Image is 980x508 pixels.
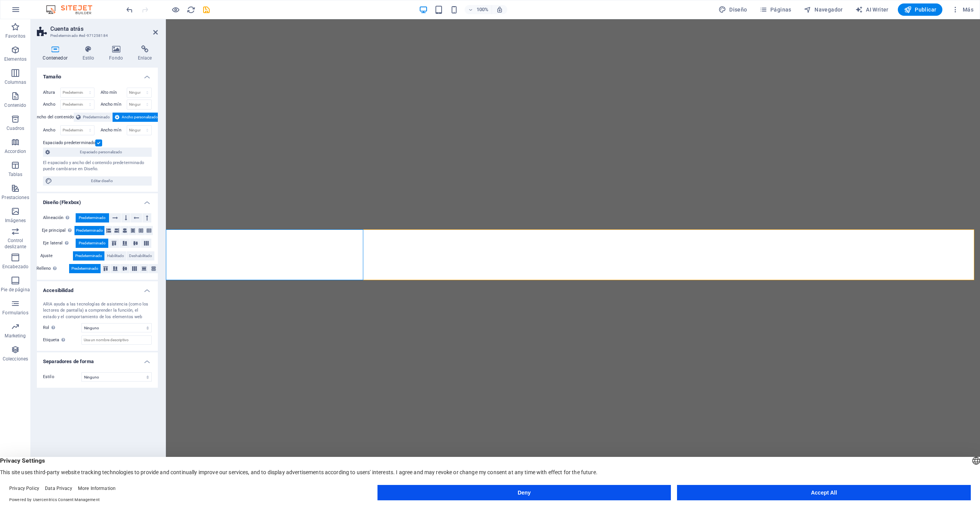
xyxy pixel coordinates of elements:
label: Alineación [43,213,76,222]
span: Editar diseño [55,176,149,186]
span: Más [952,6,973,13]
label: Ancho del contenido [34,113,74,122]
h4: Accesibilidad [37,281,158,295]
button: Predeterminado [69,264,101,273]
button: Editar diseño [43,176,152,186]
label: Eje lateral [43,239,76,248]
span: Predeterminado [79,239,106,248]
p: Colecciones [3,356,28,362]
button: Diseño [715,3,750,16]
label: Altura [43,90,60,95]
span: Predeterminado [71,264,98,273]
span: Ancho personalizado [122,113,158,122]
span: Predeterminado [83,113,110,122]
label: Espaciado predeterminado [43,138,95,148]
p: Favoritos [5,33,25,39]
button: Predeterminado [74,113,112,122]
span: Diseño [718,6,747,13]
span: Estilo [43,374,54,379]
label: Ancho mín [101,128,127,132]
p: Tablas [8,171,23,178]
span: Habilitado [107,251,124,261]
button: undo [125,5,134,14]
i: Deshacer: Acción desconocida (Ctrl+Z) [125,5,134,14]
p: Contenido [4,102,26,108]
p: Imágenes [5,217,26,224]
label: Eje principal [42,226,74,235]
button: Más [949,3,977,16]
label: Ancho [43,102,60,106]
h4: Tamaño [37,68,158,81]
button: Espaciado personalizado [43,148,152,157]
button: Predeterminado [73,251,104,261]
h4: Enlace [132,45,158,61]
span: Rol [43,323,57,332]
img: Editor Logo [44,5,102,14]
p: Encabezado [2,264,28,270]
span: Navegador [804,6,843,13]
label: Alto mín [101,90,127,95]
h4: Fondo [103,45,132,61]
span: Predeterminado [79,213,106,222]
i: Guardar (Ctrl+S) [202,5,211,14]
p: Cuadros [7,125,25,131]
span: Predeterminado [76,226,103,235]
span: Páginas [760,6,791,13]
label: Ancho [43,128,60,132]
button: Predeterminado [74,226,104,235]
h4: Estilo [76,45,103,61]
span: Deshabilitado [129,251,152,261]
button: Predeterminado [76,213,109,222]
button: Predeterminado [76,239,108,248]
p: Formularios [2,310,28,316]
div: Diseño (Ctrl+Alt+Y) [715,3,750,16]
label: Relleno [36,264,69,273]
p: Prestaciones [2,194,29,201]
input: Usa un nombre descriptivo [81,335,152,345]
button: Habilitado [105,251,126,261]
div: El espaciado y ancho del contenido predeterminado puede cambiarse en Diseño. [43,160,152,173]
p: Columnas [5,79,26,85]
button: reload [186,5,195,14]
h6: 100% [476,5,488,14]
h4: Diseño (Flexbox) [37,193,158,207]
button: save [202,5,211,14]
i: Al redimensionar, ajustar el nivel de zoom automáticamente para ajustarse al dispositivo elegido. [496,6,503,13]
label: Ancho mín [101,102,127,106]
p: Marketing [5,333,26,339]
label: Ajuste [40,251,73,261]
button: Páginas [757,3,795,16]
p: Elementos [4,56,26,62]
span: Espaciado personalizado [52,148,149,157]
div: ARIA ayuda a las tecnologías de asistencia (como los lectores de pantalla) a comprender la funció... [43,301,152,320]
h4: Contenedor [37,45,76,61]
button: Ancho personalizado [113,113,160,122]
h3: Predeterminado #ed-971258184 [50,32,142,39]
button: Publicar [898,3,943,16]
h2: Cuenta atrás [50,25,158,32]
p: Pie de página [1,287,30,293]
label: Etiqueta [43,335,81,345]
span: Publicar [904,6,937,13]
button: Navegador [801,3,846,16]
button: AI Writer [852,3,892,16]
button: Deshabilitado [127,251,154,261]
h4: Separadores de forma [37,352,158,366]
span: AI Writer [855,6,889,13]
span: Predeterminado [75,251,102,261]
button: 100% [465,5,492,14]
button: Haz clic para salir del modo de previsualización y seguir editando [171,5,180,14]
p: Accordion [5,148,26,154]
